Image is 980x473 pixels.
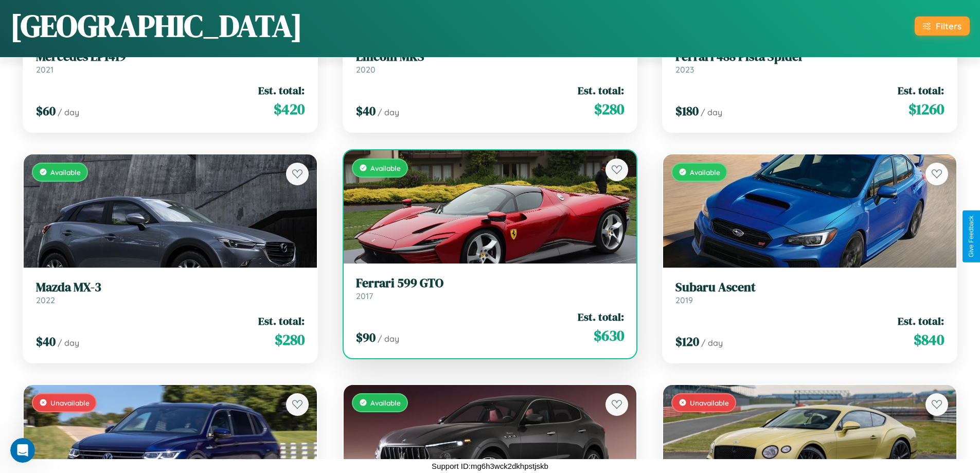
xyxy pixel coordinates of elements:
a: Lincoln MKS2020 [356,49,625,75]
span: $ 60 [36,102,56,119]
span: 2023 [675,64,694,75]
span: 2019 [675,295,693,305]
span: $ 1260 [908,99,944,119]
span: Est. total: [578,309,624,324]
span: Available [370,164,401,172]
span: / day [58,107,79,117]
button: Filters [915,16,970,36]
span: $ 90 [356,329,376,346]
span: 2021 [36,64,54,75]
span: $ 40 [36,333,56,350]
span: / day [378,107,399,117]
span: / day [701,107,722,117]
span: $ 120 [675,333,699,350]
a: Subaru Ascent2019 [675,280,944,305]
a: Mazda MX-32022 [36,280,305,305]
div: Give Feedback [968,216,975,257]
a: Mercedes LP14192021 [36,49,305,75]
span: Est. total: [898,83,944,98]
h3: Mazda MX-3 [36,280,305,295]
span: $ 420 [274,99,305,119]
span: Est. total: [258,83,305,98]
span: Unavailable [50,398,90,407]
h3: Mercedes LP1419 [36,49,305,64]
span: Available [50,168,81,177]
span: Available [690,168,720,177]
h3: Subaru Ascent [675,280,944,295]
span: $ 180 [675,102,699,119]
span: $ 280 [594,99,624,119]
a: Ferrari 488 Pista Spider2023 [675,49,944,75]
span: 2020 [356,64,376,75]
h3: Lincoln MKS [356,49,625,64]
a: Ferrari 599 GTO2017 [356,276,625,301]
span: Est. total: [258,313,305,328]
span: $ 280 [275,329,305,350]
span: Est. total: [898,313,944,328]
span: 2022 [36,295,55,305]
span: / day [701,338,723,348]
h1: [GEOGRAPHIC_DATA] [10,5,302,47]
span: / day [58,338,79,348]
span: Est. total: [578,83,624,98]
span: $ 840 [914,329,944,350]
span: 2017 [356,291,373,301]
span: $ 630 [594,325,624,346]
h3: Ferrari 599 GTO [356,276,625,291]
span: $ 40 [356,102,376,119]
span: / day [378,334,399,344]
p: Support ID: mg6h3wck2dkhpstjskb [432,459,548,473]
div: Filters [936,21,961,31]
h3: Ferrari 488 Pista Spider [675,49,944,64]
span: Available [370,398,401,407]
span: Unavailable [690,398,729,407]
iframe: Intercom live chat [10,438,35,463]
